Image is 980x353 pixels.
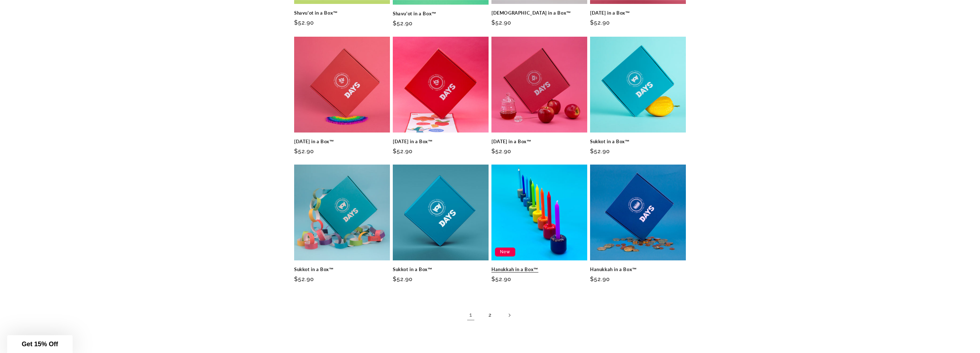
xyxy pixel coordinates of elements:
a: Sukkot in a Box™ [294,266,390,272]
a: [DATE] in a Box™ [491,139,587,145]
a: Page 1 [463,307,479,323]
a: Sukkot in a Box™ [393,266,489,272]
a: [DATE] in a Box™ [590,10,686,16]
a: Hanukkah in a Box™ [491,266,587,272]
span: Get 15% Off [22,341,58,348]
a: Shavu'ot in a Box™ [393,11,489,17]
nav: Pagination [294,307,686,323]
a: [DEMOGRAPHIC_DATA] in a Box™ [491,10,587,16]
a: Hanukkah in a Box™ [590,266,686,272]
a: Sukkot in a Box™ [590,139,686,145]
a: Page 2 [482,307,498,323]
div: Get 15% Off [7,335,73,353]
a: Shavu'ot in a Box™ [294,10,390,16]
a: Next page [501,307,517,323]
a: [DATE] in a Box™ [393,139,489,145]
a: [DATE] in a Box™ [294,139,390,145]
